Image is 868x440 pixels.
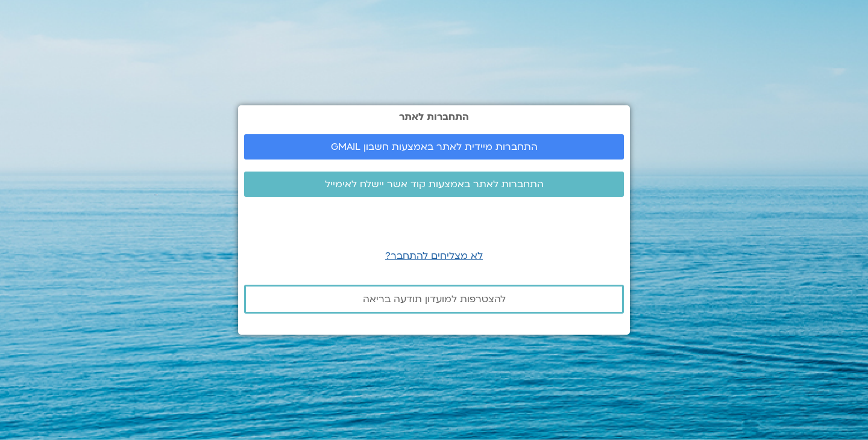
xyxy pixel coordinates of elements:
[244,111,624,122] h2: התחברות לאתר
[244,285,624,314] a: להצטרפות למועדון תודעה בריאה
[244,134,624,160] a: התחברות מיידית לאתר באמצעות חשבון GMAIL
[325,179,544,190] span: התחברות לאתר באמצעות קוד אשר יישלח לאימייל
[244,172,624,197] a: התחברות לאתר באמצעות קוד אשר יישלח לאימייל
[363,294,506,305] span: להצטרפות למועדון תודעה בריאה
[385,249,483,262] a: לא מצליחים להתחבר?
[331,141,538,152] span: התחברות מיידית לאתר באמצעות חשבון GMAIL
